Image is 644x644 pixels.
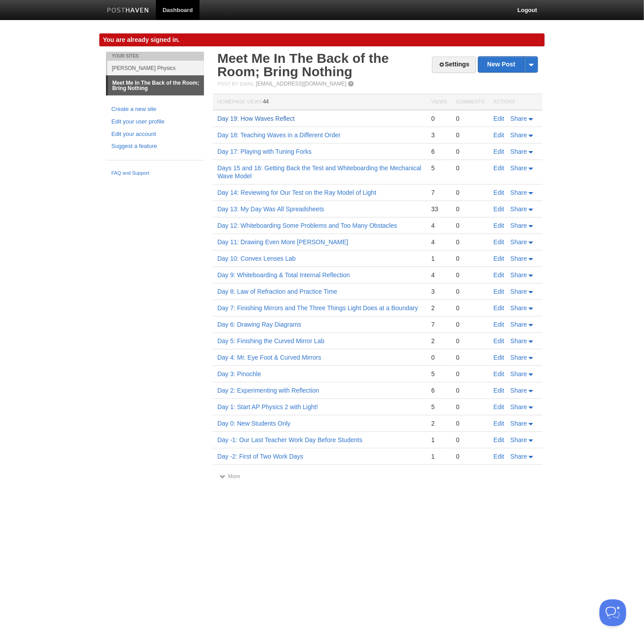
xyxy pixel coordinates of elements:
[510,255,527,262] span: Share
[431,148,447,156] div: 6
[456,189,485,197] div: 0
[456,419,485,427] div: 0
[431,304,447,312] div: 2
[431,353,447,361] div: 0
[493,420,504,427] a: Edit
[493,238,504,246] a: Edit
[510,164,527,172] span: Share
[510,222,527,229] span: Share
[108,76,204,95] a: Meet Me In The Back of the Room; Bring Nothing
[493,354,504,361] a: Edit
[510,420,527,427] span: Share
[456,131,485,139] div: 0
[456,222,485,230] div: 0
[431,222,447,230] div: 4
[217,288,337,295] a: Day 8: Law of Refraction and Practice Time
[456,436,485,444] div: 0
[456,403,485,411] div: 0
[510,321,527,328] span: Share
[256,81,346,87] a: [EMAIL_ADDRESS][DOMAIN_NAME]
[599,599,626,626] iframe: Help Scout Beacon - Open
[456,337,485,345] div: 0
[217,131,341,139] a: Day 18: Teaching Waves in a Different Order
[478,57,538,72] a: New Post
[456,386,485,394] div: 0
[510,304,527,312] span: Share
[431,271,447,279] div: 4
[217,255,296,262] a: Day 10: Convex Lenses Lab
[510,354,527,361] span: Share
[493,304,504,312] a: Edit
[111,130,199,139] a: Edit your account
[489,94,542,111] th: Actions
[213,94,427,111] th: Homepage Views
[217,337,324,345] a: Day 5: Finishing the Curved Mirror Lab
[431,386,447,394] div: 6
[456,271,485,279] div: 0
[493,222,504,229] a: Edit
[106,52,204,61] li: Your Sites
[107,8,149,14] img: Posthaven-bar
[431,205,447,213] div: 33
[510,370,527,377] span: Share
[493,387,504,394] a: Edit
[510,436,527,443] span: Share
[493,255,504,262] a: Edit
[217,304,418,312] a: Day 7: Finishing Mirrors and The Three Things Light Does at a Boundary
[427,94,451,111] th: Views
[431,403,447,411] div: 5
[493,403,504,410] a: Edit
[431,115,447,123] div: 0
[431,370,447,378] div: 5
[107,61,204,75] a: [PERSON_NAME] Physics
[217,387,319,394] a: Day 2: Experimenting with Reflection
[493,131,504,139] a: Edit
[263,98,269,105] span: 44
[456,452,485,460] div: 0
[510,271,527,279] span: Share
[456,287,485,295] div: 0
[431,131,447,139] div: 3
[510,131,527,139] span: Share
[493,271,504,279] a: Edit
[217,436,363,443] a: Day -1: Our Last Teacher Work Day Before Students
[431,189,447,197] div: 7
[432,57,476,73] a: Settings
[217,115,295,122] a: Day 19: How Waves Reflect
[510,337,527,345] span: Share
[493,337,504,345] a: Edit
[111,105,199,114] a: Create a new site
[510,403,527,410] span: Share
[431,337,447,345] div: 2
[510,148,527,155] span: Share
[217,238,348,246] a: Day 11: Drawing Even More [PERSON_NAME]
[217,370,261,377] a: Day 3: Pinochle
[510,288,527,295] span: Share
[493,115,504,122] a: Edit
[217,271,350,279] a: Day 9: Whiteboarding & Total Internal Reflection
[510,115,527,122] span: Share
[431,452,447,460] div: 1
[493,148,504,155] a: Edit
[217,453,303,460] a: Day -2: First of Two Work Days
[99,33,545,46] div: You are already signed in.
[217,148,312,155] a: Day 17: Playing with Tuning Forks
[510,453,527,460] span: Share
[456,254,485,263] div: 0
[217,354,321,361] a: Day 4: Mr. Eye Foot & Curved Mirrors
[456,238,485,246] div: 0
[456,148,485,156] div: 0
[217,222,397,229] a: Day 12: Whiteboarding Some Problems and Too Many Obstacles
[456,205,485,213] div: 0
[456,304,485,312] div: 0
[493,436,504,443] a: Edit
[431,287,447,295] div: 3
[510,189,527,196] span: Share
[217,81,254,86] span: Post by Email
[217,189,376,196] a: Day 14: Reviewing for Our Test on the Ray Model of Light
[493,370,504,377] a: Edit
[217,403,318,410] a: Day 1: Start AP Physics 2 with Light!
[510,205,527,213] span: Share
[217,164,421,180] a: Days 15 and 16: Getting Back the Test and Whiteboarding the Mechanical Wave Model
[431,254,447,263] div: 1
